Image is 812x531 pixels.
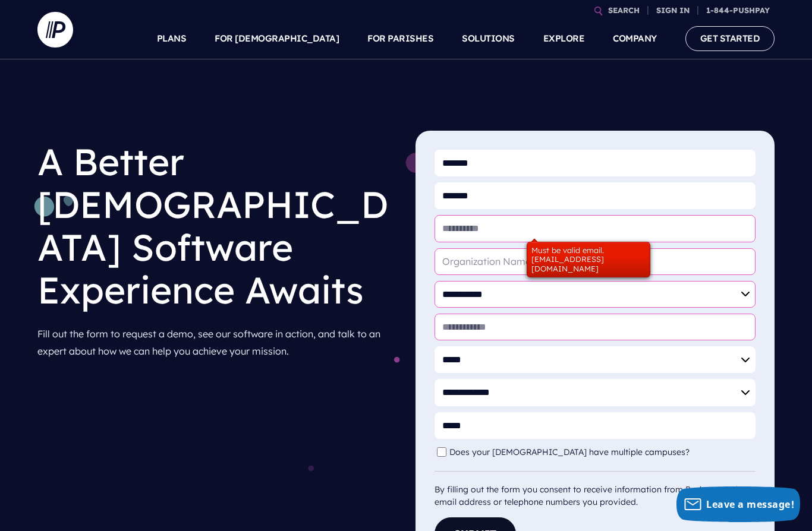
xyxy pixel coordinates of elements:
[676,486,800,522] button: Leave a message!
[685,26,775,50] a: GET STARTED
[367,18,433,59] a: FOR PARISHES
[449,447,695,457] label: Does your [DEMOGRAPHIC_DATA] have multiple campuses?
[157,18,187,59] a: PLANS
[37,321,396,365] p: Fill out the form to request a demo, see our software in action, and talk to an expert about how ...
[613,18,657,59] a: COMPANY
[706,498,794,511] span: Leave a message!
[435,248,756,275] input: Organization Name
[527,242,650,277] div: Must be valid email.
[435,471,756,508] div: By filling out the form you consent to receive information from Pushpay at the email address or t...
[543,18,585,59] a: EXPLORE
[37,131,396,321] h1: A Better [DEMOGRAPHIC_DATA] Software Experience Awaits
[215,18,339,59] a: FOR [DEMOGRAPHIC_DATA]
[531,255,644,273] span: [EMAIL_ADDRESS][DOMAIN_NAME]
[462,18,515,59] a: SOLUTIONS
